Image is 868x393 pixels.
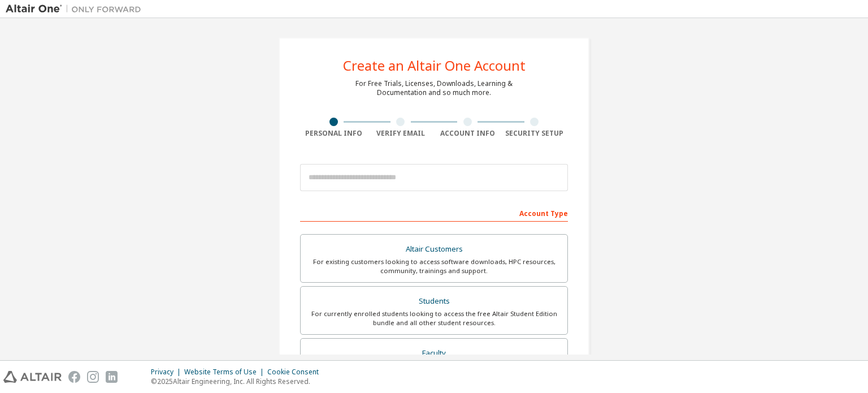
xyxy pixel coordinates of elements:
p: © 2025 Altair Engineering, Inc. All Rights Reserved. [151,377,325,386]
div: Students [307,293,561,309]
div: Security Setup [501,129,568,138]
div: Cookie Consent [267,368,325,377]
div: For existing customers looking to access software downloads, HPC resources, community, trainings ... [307,257,561,275]
div: Faculty [307,346,561,361]
div: Create an Altair One Account [343,59,526,72]
div: For Free Trials, Licenses, Downloads, Learning & Documentation and so much more. [355,79,513,97]
div: Altair Customers [307,241,561,257]
img: Altair One [6,3,147,15]
div: For currently enrolled students looking to access the free Altair Student Edition bundle and all ... [307,309,561,327]
div: Verify Email [367,129,435,138]
div: Personal Info [300,129,367,138]
div: Website Terms of Use [184,368,267,377]
div: Privacy [151,368,184,377]
img: linkedin.svg [106,371,118,383]
img: altair_logo.svg [3,371,62,383]
img: instagram.svg [87,371,99,383]
div: Account Type [300,204,568,222]
div: Account Info [434,129,501,138]
img: facebook.svg [68,371,80,383]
